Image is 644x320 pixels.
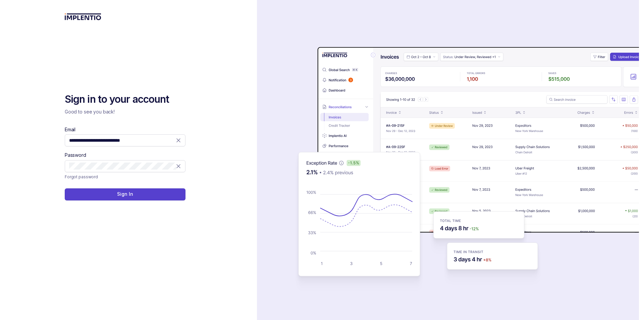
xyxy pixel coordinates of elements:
[65,126,75,133] label: Email
[65,93,185,106] h2: Sign in to your account
[65,108,185,115] p: Good to see you back!
[65,188,185,200] button: Sign In
[65,13,101,20] img: logo
[65,174,98,180] p: Forgot password
[65,152,86,158] label: Password
[65,174,98,180] a: Link Forgot password
[117,191,133,197] p: Sign In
